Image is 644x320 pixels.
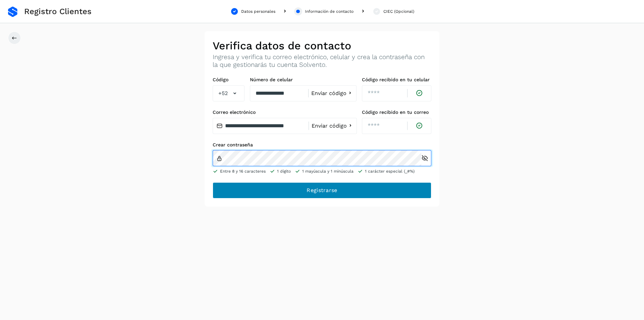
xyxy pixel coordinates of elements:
[213,77,245,83] label: Código
[362,109,431,115] label: Código recibido en tu correo
[362,77,431,83] label: Código recibido en tu celular
[311,91,346,96] span: Enviar código
[213,142,431,148] label: Crear contraseña
[213,53,431,69] p: Ingresa y verifica tu correo electrónico, celular y crea la contraseña con la que gestionarás tu ...
[213,39,431,52] h2: Verifica datos de contacto
[213,109,357,115] label: Correo electrónico
[218,89,228,97] span: +52
[305,8,354,14] div: Información de contacto
[250,77,357,83] label: Número de celular
[213,182,431,198] button: Registrarse
[307,187,337,194] span: Registrarse
[311,90,354,97] button: Enviar código
[358,168,415,174] li: 1 carácter especial (_#%)
[312,123,347,129] span: Enviar código
[24,7,92,16] span: Registro Clientes
[241,8,275,14] div: Datos personales
[213,168,266,174] li: Entre 8 y 16 caracteres
[295,168,354,174] li: 1 mayúscula y 1 minúscula
[383,8,414,14] div: CIEC (Opcional)
[270,168,291,174] li: 1 dígito
[312,122,354,129] button: Enviar código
